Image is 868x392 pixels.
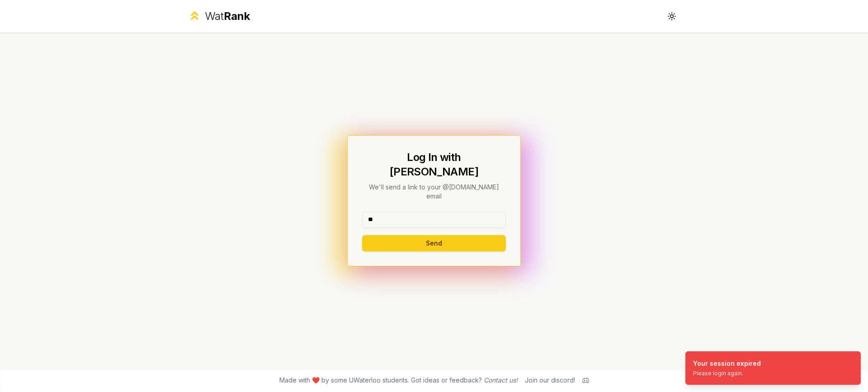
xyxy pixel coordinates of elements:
span: Made with ❤️ by some UWaterloo students. Got ideas or feedback? [279,376,518,385]
a: Contact us! [484,376,518,384]
button: Send [362,235,506,251]
div: Please login again. [693,370,761,377]
a: WatRank [188,9,250,24]
div: Your session expired [693,359,761,368]
p: We'll send a link to your @[DOMAIN_NAME] email [362,183,506,201]
span: Rank [224,9,250,23]
h1: Log In with [PERSON_NAME] [362,150,506,179]
div: Join our discord! [525,376,575,385]
div: Wat [205,9,250,24]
